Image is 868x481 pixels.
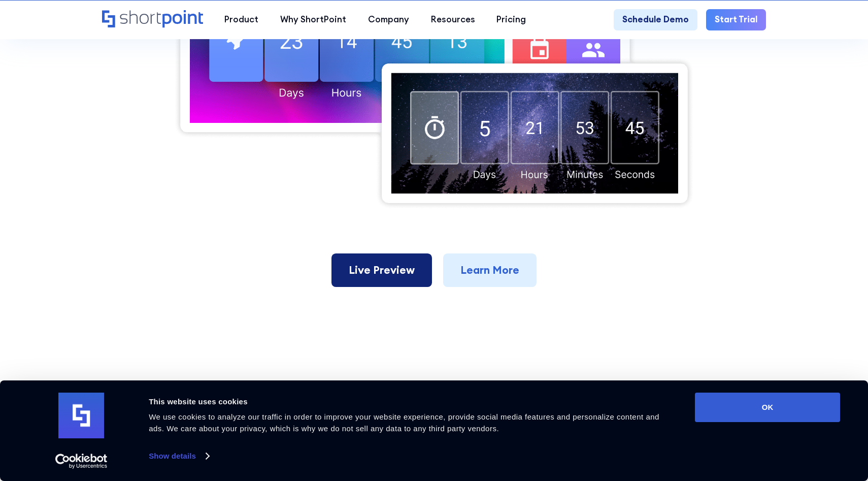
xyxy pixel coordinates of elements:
[149,412,659,433] span: We use cookies to analyze our traffic in order to improve your website experience, provide social...
[486,9,537,31] a: Pricing
[331,253,432,287] a: Live Preview
[214,9,270,31] a: Product
[357,9,420,31] a: Company
[224,13,258,26] div: Product
[58,393,104,438] img: logo
[102,10,203,29] a: Home
[496,13,526,26] div: Pricing
[431,13,475,26] div: Resources
[614,9,697,31] a: Schedule Demo
[685,363,868,481] iframe: Chat Widget
[280,13,346,26] div: Why ShortPoint
[706,9,766,31] a: Start Trial
[149,396,672,408] div: This website uses cookies
[420,9,486,31] a: Resources
[695,393,840,422] button: OK
[443,253,537,287] a: Learn More
[37,454,126,469] a: Usercentrics Cookiebot - opens in a new window
[368,13,409,26] div: Company
[149,448,209,464] a: Show details
[270,9,357,31] a: Why ShortPoint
